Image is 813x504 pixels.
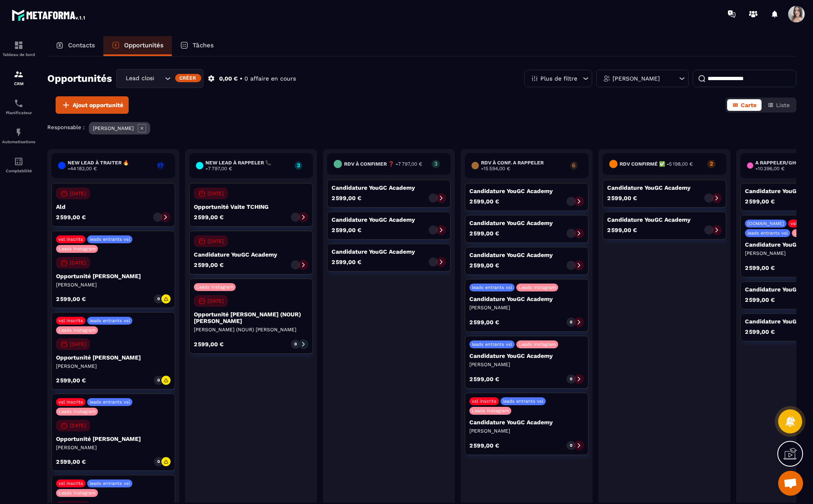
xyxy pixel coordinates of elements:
p: leads entrants vsl [472,285,512,290]
p: Contacts [68,42,95,49]
h6: New lead à traiter 🔥 - [68,160,152,171]
p: leads entrants vsl [90,399,130,405]
a: Ouvrir le chat [778,471,803,496]
p: 2 599,00 € [332,195,361,201]
p: 0 [570,376,572,382]
p: 0 [294,341,297,347]
h6: Rdv confirmé ✅ - [620,161,693,167]
p: Tâches [193,42,214,49]
button: Carte [727,99,762,111]
p: Leads Instagram [519,342,556,347]
p: [DATE] [208,238,224,244]
p: 2 599,00 € [607,195,637,201]
a: Opportunités [103,36,172,56]
p: [PERSON_NAME] [469,304,584,311]
span: 7 797,00 € [208,166,232,171]
p: 2 599,00 € [56,214,86,220]
button: Liste [762,99,795,111]
span: 10 396,00 € [758,166,784,171]
h6: RDV à conf. A RAPPELER - [481,160,566,171]
img: accountant [14,157,24,166]
p: Opportunité [PERSON_NAME] (NOUR) [PERSON_NAME] [194,311,308,324]
a: Tâches [172,36,222,56]
p: Candidature YouGC Academy [194,251,308,258]
p: Leads Instagram [59,328,95,333]
p: 3 [432,161,440,166]
p: Ald [56,203,171,210]
button: Ajout opportunité [56,96,129,114]
p: Candidature YouGC Academy [469,252,584,258]
p: Leads Instagram [59,490,95,496]
p: Plus de filtre [540,76,577,81]
p: leads entrants vsl [747,230,788,236]
p: Opportunité [PERSON_NAME] [56,435,171,442]
p: Leads Instagram [196,284,233,290]
p: vsl inscrits [59,399,83,405]
p: Candidature YouGC Academy [469,352,584,359]
span: Ajout opportunité [73,101,123,109]
p: leads entrants vsl [90,481,130,486]
p: [PERSON_NAME] [56,281,171,288]
p: vsl inscrits [59,318,83,323]
p: 2 599,00 € [332,259,361,265]
p: 2 599,00 € [607,227,637,233]
p: Leads Instagram [59,246,95,252]
p: 2 599,00 € [469,443,499,448]
img: formation [14,69,24,79]
p: 0 [157,459,160,465]
p: 2 599,00 € [332,227,361,233]
p: 2 599,00 € [469,262,499,268]
a: schedulerschedulerPlanificateur [2,92,35,121]
span: 15 594,00 € [483,166,510,171]
p: 6 [570,162,578,168]
p: [PERSON_NAME] [56,444,171,451]
p: 0 [157,377,160,383]
p: Candidature YouGC Academy [332,184,446,191]
p: 2 599,00 € [56,377,86,383]
input: Search for option [154,74,163,83]
p: 2 599,00 € [469,198,499,204]
p: 2 599,00 € [469,376,499,382]
p: [PERSON_NAME] [56,363,171,369]
p: [DATE] [70,260,86,266]
p: 17 [157,162,165,168]
span: 5 198,00 € [669,161,693,167]
p: 2 599,00 € [469,319,499,325]
div: Search for option [116,69,203,88]
p: 2 599,00 € [194,262,224,268]
p: Candidature YouGC Academy [332,248,446,255]
span: 7 797,00 € [398,161,422,167]
p: Leads Instagram [519,285,556,290]
p: [DOMAIN_NAME] [747,221,784,226]
p: Opportunité [PERSON_NAME] [56,354,171,361]
p: 2 599,00 € [56,296,86,302]
a: Contacts [47,36,103,56]
p: Candidature YouGC Academy [469,188,584,194]
p: [DATE] [70,423,86,428]
p: Leads Instagram [59,409,95,414]
a: accountantaccountantComptabilité [2,150,35,179]
img: logo [12,7,86,22]
p: leads entrants vsl [90,237,130,242]
p: CRM [2,81,35,86]
p: [PERSON_NAME] [469,428,584,434]
h6: RDV à confimer ❓ - [344,161,422,167]
p: 2 [707,161,715,166]
p: 0 [570,319,572,325]
p: leads entrants vsl [90,318,130,323]
span: 44 183,00 € [70,166,97,171]
p: Tableau de bord [2,52,35,57]
p: 0,00 € [219,75,238,83]
p: 0 [570,443,572,448]
a: formationformationCRM [2,63,35,92]
p: Leads Instagram [472,408,509,413]
img: formation [14,40,24,50]
p: leads entrants vsl [503,399,543,404]
p: [DATE] [70,191,86,196]
h6: New lead à RAPPELER 📞 - [205,160,291,171]
p: Opportunité [PERSON_NAME] [56,273,171,279]
p: Responsable : [47,124,85,130]
p: 2 599,00 € [745,265,775,271]
p: Planificateur [2,110,35,115]
p: 0 [157,296,160,302]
